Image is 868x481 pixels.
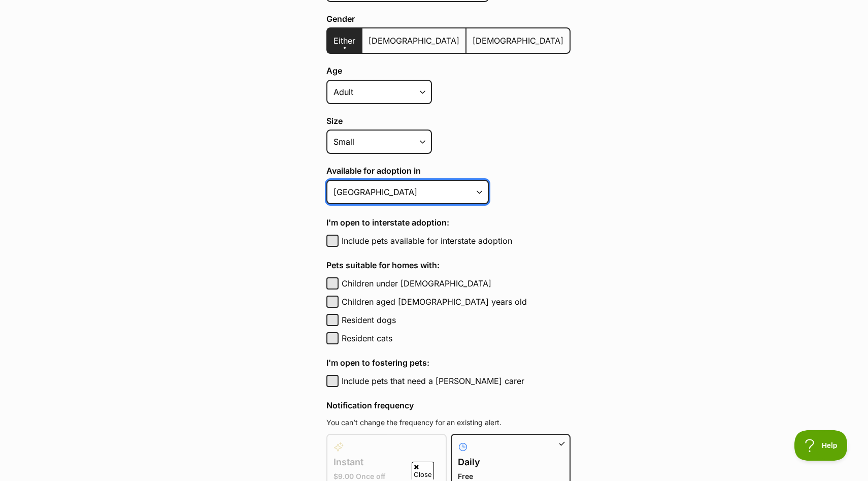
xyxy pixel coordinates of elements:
[326,66,571,75] label: Age
[342,277,571,290] label: Children under [DEMOGRAPHIC_DATA]
[333,455,440,469] h4: Instant
[326,259,571,271] h4: Pets suitable for homes with:
[458,455,564,469] h4: Daily
[412,462,434,479] span: Close
[333,36,355,46] span: Either
[794,430,848,461] iframe: Help Scout Beacon - Open
[326,418,571,428] p: You can’t change the frequency for an existing alert.
[342,296,571,308] label: Children aged [DEMOGRAPHIC_DATA] years old
[342,375,571,387] label: Include pets that need a [PERSON_NAME] carer
[326,166,571,175] label: Available for adoption in
[342,332,571,344] label: Resident cats
[342,314,571,326] label: Resident dogs
[369,36,459,46] span: [DEMOGRAPHIC_DATA]
[473,36,563,46] span: [DEMOGRAPHIC_DATA]
[342,235,571,247] label: Include pets available for interstate adoption
[326,399,571,411] h4: Notification frequency
[326,116,571,125] label: Size
[326,357,571,369] h4: I'm open to fostering pets:
[326,216,571,229] h4: I'm open to interstate adoption:
[326,14,571,23] label: Gender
